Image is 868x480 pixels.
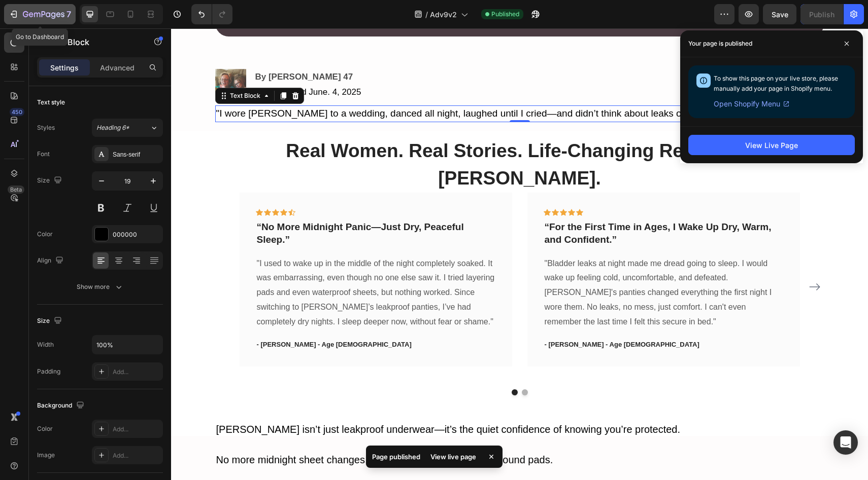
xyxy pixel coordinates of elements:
span: [PERSON_NAME] isn’t just leakproof underwear—it’s the quiet confidence of knowing you’re protected. [45,395,510,407]
span: To show this page on your live store, please manually add your page in Shopify menu. [714,75,838,92]
div: Add... [113,425,160,434]
span: Published [491,10,519,19]
div: Color [37,424,53,433]
div: Styles [37,123,55,132]
button: Dot [351,361,357,367]
button: Save [763,4,796,24]
span: Save [772,10,788,19]
div: Background [37,399,86,413]
div: View Live Page [745,140,798,151]
iframe: Design area [171,28,868,480]
div: Publish [809,9,834,20]
div: 000000 [113,230,160,239]
span: Heading 6* [96,123,129,132]
div: Show more [77,282,124,292]
div: Image [37,451,55,460]
span: Adv9v2 [430,9,457,20]
strong: “For the First Time in Ages, I Wake Up Dry, Warm, and Confident.” [374,193,600,216]
div: Add... [113,451,160,460]
button: Publish [800,4,843,24]
div: Open Intercom Messenger [833,430,858,455]
div: Font [37,150,50,159]
button: Dot [341,361,347,367]
div: 450 [10,108,24,116]
span: Open Shopify Menu [714,98,780,110]
div: Size [37,314,64,328]
span: No more midnight sheet changes, no more planning your day around pads. [45,426,382,437]
button: Show more [37,278,163,296]
div: Align [37,254,65,268]
div: Size [37,174,64,188]
div: Beta [8,186,24,194]
button: Carousel Next Arrow [636,250,652,267]
div: Sans-serif [113,150,160,159]
div: Add... [113,367,160,377]
p: "Bladder leaks at night made me dread going to sleep. I would wake up feeling cold, uncomfortable... [374,228,612,301]
div: Padding [37,367,60,376]
p: Your page is published [688,39,752,49]
p: Page published [372,452,420,462]
div: Undo/Redo [191,4,232,24]
p: Text Block [49,36,136,48]
button: View Live Page [688,135,855,155]
div: Color [37,230,53,239]
button: Heading 6* [92,119,163,137]
button: 7 [4,4,76,24]
div: Text style [37,98,65,107]
p: - [PERSON_NAME] - Age [DEMOGRAPHIC_DATA] [374,311,612,321]
input: Auto [92,336,162,354]
p: 7 [66,8,71,20]
p: Advanced [100,62,135,73]
div: Width [37,340,54,349]
div: View live page [424,450,482,464]
span: / [425,9,428,20]
p: Settings [50,62,79,73]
